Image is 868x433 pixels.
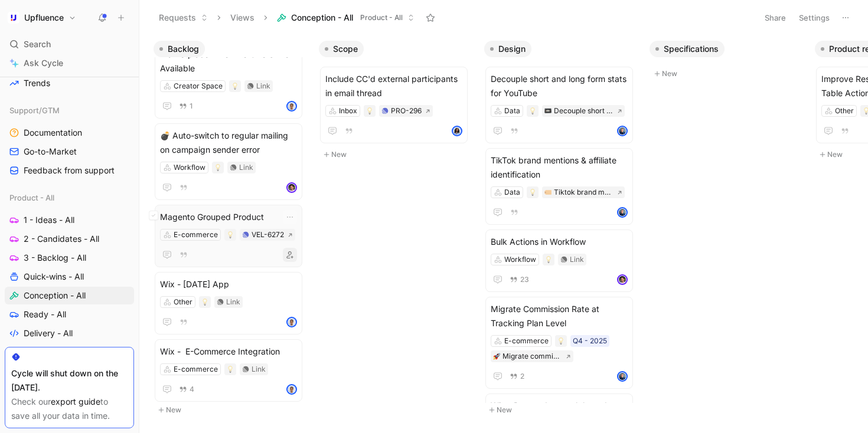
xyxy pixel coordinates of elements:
[570,254,584,265] div: Link
[544,189,552,196] img: 🏷️
[557,337,564,345] img: 💡
[288,318,296,326] img: avatar
[5,35,134,53] div: Search
[504,186,520,198] div: Data
[227,366,234,373] img: 💡
[24,271,84,283] span: Quick-wins - All
[5,9,79,26] button: UpfluenceUpfluence
[24,56,63,70] span: Ask Cycle
[479,35,645,423] div: DesignNew
[484,41,531,57] button: Design
[24,233,99,245] span: 2 - Candidates - All
[190,103,193,110] span: 1
[498,43,526,55] span: Design
[155,272,302,334] a: Wix - [DATE] AppOtherLinkavatar
[504,254,536,265] div: Workflow
[288,183,296,192] img: avatar
[51,396,100,406] a: export guide
[160,345,297,359] span: Wix - E-Commerce Integration
[484,403,640,417] button: New
[252,229,284,241] div: VEL-6272
[154,403,309,417] button: New
[5,189,134,361] div: Product - All1 - Ideas - All2 - Candidates - All3 - Backlog - AllQuick-wins - AllConception - All...
[555,335,567,347] div: 💡
[5,211,134,229] a: 1 - Ideas - All
[491,235,628,249] span: Bulk Actions in Workflow
[485,297,633,389] a: Migrate Commission Rate at Tracking Plan LevelE-commerceQ4 - 2025🚀Migrate commission rate at trac...
[201,298,208,306] img: 💡
[543,254,554,265] div: 💡
[544,107,552,114] img: 📼
[214,164,221,171] img: 💡
[24,37,51,51] span: Search
[155,28,302,119] a: Changing Message in Creator Marketplace When No Offers Are AvailableCreator SpaceLink1avatar
[529,189,536,196] img: 💡
[360,12,403,24] span: Product - All
[224,363,236,375] div: 💡
[168,43,199,55] span: Backlog
[24,309,66,320] span: Ready - All
[225,9,260,27] button: Views
[177,100,195,113] button: 1
[5,268,134,286] a: Quick-wins - All
[366,107,373,114] img: 💡
[174,296,192,308] div: Other
[650,41,725,57] button: Specifications
[226,296,240,308] div: Link
[333,43,358,55] span: Scope
[5,143,134,160] a: Go-to-Market
[835,105,854,117] div: Other
[5,162,134,179] a: Feedback from support
[491,153,628,182] span: TikTok brand mentions & affiliate identification
[485,229,633,292] a: Bulk Actions in WorkflowWorkflowLink23avatar
[5,74,134,92] a: Trends
[5,287,134,304] a: Conception - All
[154,9,213,27] button: Requests
[160,129,297,157] span: 💣 Auto-switch to regular mailing on campaign sender error
[520,276,529,283] span: 23
[288,102,296,110] img: avatar
[5,124,134,142] a: Documentation
[5,230,134,248] a: 2 - Candidates - All
[212,162,224,173] div: 💡
[504,335,549,347] div: E-commerce
[545,256,552,263] img: 💡
[149,35,314,423] div: BacklogNew
[229,80,241,92] div: 💡
[5,101,134,119] div: Support/GTM
[5,306,134,323] a: Ready - All
[24,146,77,158] span: Go-to-Market
[190,386,194,393] span: 4
[9,104,60,116] span: Support/GTM
[252,363,266,375] div: Link
[507,273,531,286] button: 23
[24,127,82,139] span: Documentation
[645,35,810,87] div: SpecificationsNew
[174,229,218,241] div: E-commerce
[272,9,420,27] button: Conception - AllProduct - All
[520,373,524,380] span: 2
[5,249,134,267] a: 3 - Backlog - All
[391,105,422,117] div: PRO-296
[618,127,626,135] img: avatar
[618,208,626,216] img: avatar
[554,186,614,198] div: Tiktok brand mentions and affiliate identification
[155,123,302,200] a: 💣 Auto-switch to regular mailing on campaign sender errorWorkflowLinkavatar
[24,327,73,339] span: Delivery - All
[11,366,128,395] div: Cycle will shut down on the [DATE].
[573,335,607,347] div: Q4 - 2025
[11,395,128,423] div: Check our to save all your data in time.
[5,343,134,361] a: Graveyard
[618,275,626,284] img: avatar
[319,147,475,162] button: New
[24,214,74,226] span: 1 - Ideas - All
[491,399,628,427] span: Wix - Pre-made search based on brand data
[364,105,376,117] div: 💡
[160,210,297,224] span: Magento Grouped Product
[529,107,536,114] img: 💡
[485,148,633,225] a: TikTok brand mentions & affiliate identificationData🏷️Tiktok brand mentions and affiliate identif...
[24,77,50,89] span: Trends
[155,339,302,402] a: Wix - E-Commerce IntegrationE-commerceLink4avatar
[5,101,134,179] div: Support/GTMDocumentationGo-to-MarketFeedback from support
[227,231,234,238] img: 💡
